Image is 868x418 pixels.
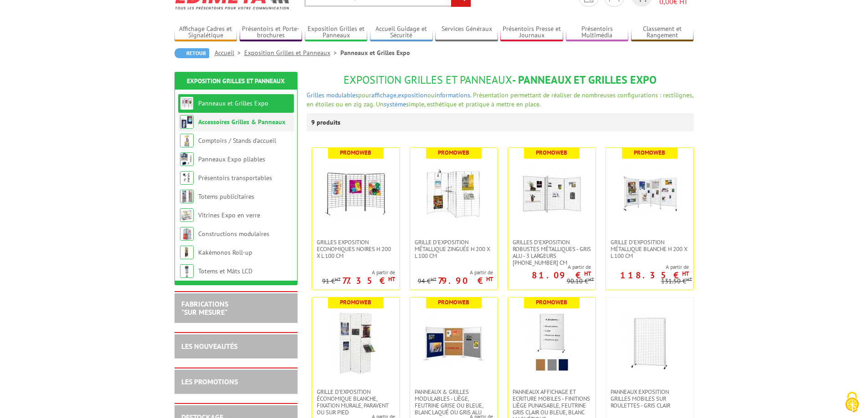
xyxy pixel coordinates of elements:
a: Totems et Mâts LCD [198,267,252,275]
a: Totems publicitaires [198,192,254,201]
sup: HT [388,275,395,283]
p: 118.35 € [620,272,689,278]
b: Promoweb [438,149,469,156]
span: A partir de [418,269,493,276]
span: A partir de [606,263,689,271]
a: Affichage Cadres et Signalétique [175,25,237,40]
sup: HT [686,276,692,282]
a: Accueil [215,49,244,57]
img: Grille d'exposition économique blanche, fixation murale, paravent ou sur pied [324,311,388,375]
span: pour , ou . Présentation permettant de réaliser de nombreuses configurations : rectilignes, en ét... [307,91,693,108]
a: Présentoirs et Porte-brochures [240,25,303,40]
a: LES PROMOTIONS [181,377,238,386]
p: 77.35 € [342,278,395,283]
a: Panneaux Exposition Grilles mobiles sur roulettes - gris clair [606,388,693,409]
a: Panneaux Expo pliables [198,155,265,163]
img: Accessoires Grilles & Panneaux [180,115,194,129]
a: Présentoirs transportables [198,174,272,182]
b: Promoweb [634,149,665,156]
span: Grille d'exposition économique blanche, fixation murale, paravent ou sur pied [317,388,395,416]
img: Constructions modulaires [180,227,194,241]
a: Accessoires Grilles & Panneaux [198,118,285,126]
img: Kakémonos Roll-up [180,246,194,259]
a: Panneaux et Grilles Expo [198,99,268,107]
img: Panneaux & Grilles modulables - liège, feutrine grise ou bleue, blanc laqué ou gris alu [422,311,486,375]
a: Exposition Grilles et Panneaux [187,77,285,85]
span: Exposition Grilles et Panneaux [344,73,512,87]
a: Grilles d'exposition robustes métalliques - gris alu - 3 largeurs [PHONE_NUMBER] cm [508,239,596,266]
img: Vitrines Expo en verre [180,208,194,222]
a: Retour [175,48,209,58]
a: Panneaux & Grilles modulables - liège, feutrine grise ou bleue, blanc laqué ou gris alu [410,388,498,416]
sup: HT [682,270,689,277]
b: Promoweb [438,298,469,306]
a: Exposition Grilles et Panneaux [244,49,340,57]
span: Panneaux & Grilles modulables - liège, feutrine grise ou bleue, blanc laqué ou gris alu [415,388,493,416]
a: Grille d'exposition métallique blanche H 200 x L 100 cm [606,239,693,259]
span: Grilles d'exposition robustes métalliques - gris alu - 3 largeurs [PHONE_NUMBER] cm [513,239,591,266]
a: Accueil Guidage et Sécurité [370,25,433,40]
p: 81.09 € [532,272,591,278]
b: Promoweb [536,298,567,306]
img: Grilles Exposition Economiques Noires H 200 x L 100 cm [324,161,388,225]
img: Cookies (fenêtre modale) [841,391,863,413]
p: 9 produits [311,113,345,131]
p: 91 € [322,278,341,285]
span: Grille d'exposition métallique blanche H 200 x L 100 cm [611,239,689,259]
sup: HT [335,276,341,282]
b: Promoweb [536,149,567,156]
a: Services Généraux [435,25,498,40]
sup: HT [486,275,493,283]
p: 79.90 € [438,278,493,283]
img: Grilles d'exposition robustes métalliques - gris alu - 3 largeurs 70-100-120 cm [520,161,584,225]
span: A partir de [508,263,591,271]
img: Totems publicitaires [180,190,194,203]
a: Présentoirs Multimédia [566,25,629,40]
img: Panneaux Expo pliables [180,152,194,166]
span: Panneaux Exposition Grilles mobiles sur roulettes - gris clair [611,388,689,409]
a: Grille d'exposition métallique Zinguée H 200 x L 100 cm [410,239,498,259]
img: Panneaux Affichage et Ecriture Mobiles - finitions liège punaisable, feutrine gris clair ou bleue... [520,311,584,375]
a: LES NOUVEAUTÉS [181,342,237,351]
p: 94 € [418,278,437,285]
img: Totems et Mâts LCD [180,264,194,278]
a: Constructions modulaires [198,230,269,238]
p: 131.50 € [661,278,692,285]
a: FABRICATIONS"Sur Mesure" [181,299,228,317]
p: 90.10 € [567,278,594,285]
sup: HT [584,270,591,277]
img: Grille d'exposition métallique blanche H 200 x L 100 cm [618,161,682,225]
a: Grilles [307,91,324,99]
button: Cookies (fenêtre modale) [836,387,868,418]
span: Grille d'exposition métallique Zinguée H 200 x L 100 cm [415,239,493,259]
a: Grille d'exposition économique blanche, fixation murale, paravent ou sur pied [312,388,400,416]
img: Panneaux Exposition Grilles mobiles sur roulettes - gris clair [618,311,682,375]
a: Kakémonos Roll-up [198,248,252,257]
span: Grilles Exposition Economiques Noires H 200 x L 100 cm [317,239,395,259]
a: Classement et Rangement [631,25,694,40]
img: Panneaux et Grilles Expo [180,96,194,110]
a: affichage [371,91,396,99]
img: Présentoirs transportables [180,171,194,185]
b: Promoweb [340,298,371,306]
a: Vitrines Expo en verre [198,211,260,219]
a: informations [435,91,470,99]
sup: HT [431,276,437,282]
a: Présentoirs Presse et Journaux [500,25,563,40]
img: Grille d'exposition métallique Zinguée H 200 x L 100 cm [422,161,486,225]
h1: - Panneaux et Grilles Expo [307,74,694,86]
a: modulables [326,91,358,99]
img: Comptoirs / Stands d'accueil [180,134,194,147]
a: exposition [398,91,427,99]
a: Comptoirs / Stands d'accueil [198,136,276,145]
span: A partir de [322,269,395,276]
a: Exposition Grilles et Panneaux [305,25,368,40]
li: Panneaux et Grilles Expo [340,48,410,57]
a: système [384,100,406,108]
a: Grilles Exposition Economiques Noires H 200 x L 100 cm [312,239,400,259]
sup: HT [588,276,594,282]
b: Promoweb [340,149,371,156]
